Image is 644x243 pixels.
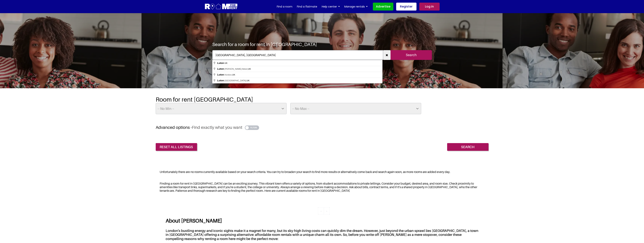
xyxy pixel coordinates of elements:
div: Unfortunately there are no rooms currently available based on your search criteria. You can try t... [156,168,488,176]
h2: Room for rent [GEOGRAPHIC_DATA] [156,96,488,103]
h4: London's bustling energy and iconic sights make it a magnet for many, but its sky-high living cos... [166,227,479,241]
h1: Search for a room for rent in [GEOGRAPHIC_DATA] [212,42,317,47]
li: « Previous [318,207,324,214]
a: Help center [322,4,340,9]
input: Search [447,143,488,151]
span: [GEOGRAPHIC_DATA], [225,79,250,82]
h3: About [PERSON_NAME] [166,217,479,224]
a: Log in [419,3,440,11]
span: Luton [217,67,224,70]
div: Finding a room for rent in [GEOGRAPHIC_DATA] can be an exciting journey. This vibrant town offers... [156,179,488,195]
input: Search [391,50,432,60]
span: Find exactly what you want [192,125,242,130]
a: Find a room [277,4,292,9]
span: Luton [217,73,224,76]
li: « Previous [324,207,330,214]
a: Advertise [373,3,393,11]
span: Luton [217,79,224,82]
a: reset all listings [156,143,197,151]
a: Register [396,3,416,11]
span: UK [247,79,250,82]
span: [PERSON_NAME] Abbot, [225,68,251,70]
a: Manage rentals [344,4,368,9]
span: UK [232,74,235,76]
span: Honiton, [225,74,235,76]
img: Logo for Room for Rent, featuring a welcoming design with a house icon and modern typography [205,3,238,10]
span: UK [225,62,228,64]
span: UK [248,68,251,70]
h3: Advanced options - [156,125,488,130]
input: Where do you want to live. Search by town or postcode [212,50,383,60]
span: Luton [217,62,224,64]
a: Find a flatmate [297,4,317,9]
